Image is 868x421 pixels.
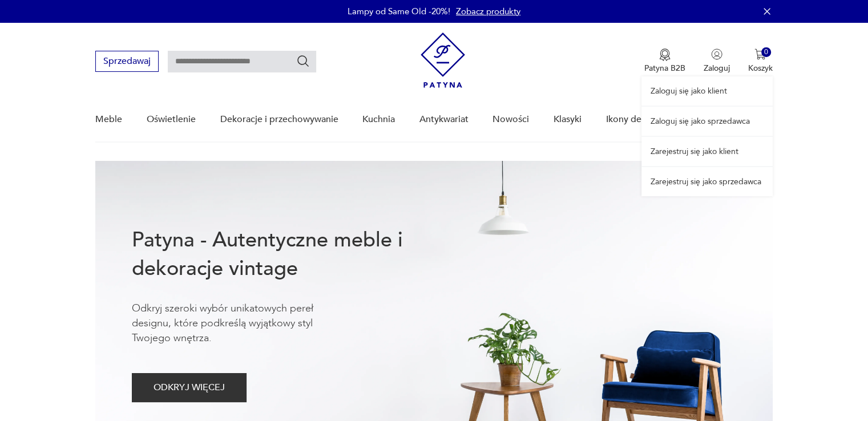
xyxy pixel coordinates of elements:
[419,98,469,141] a: Antykwariat
[95,58,159,66] a: Sprzedawaj
[220,98,338,141] a: Dekoracje i przechowywanie
[641,137,773,166] a: Zarejestruj się jako klient
[456,6,520,17] a: Zobacz produkty
[605,98,663,141] a: Ikony designu
[554,98,582,141] a: Klasyki
[132,226,440,283] h1: Patyna - Autentyczne meble i dekoracje vintage
[348,6,450,17] p: Lampy od Same Old -20%!
[147,98,196,141] a: Oświetlenie
[362,98,395,141] a: Kuchnia
[296,54,310,68] button: Szukaj
[132,301,349,346] p: Odkryj szeroki wybór unikatowych pereł designu, które podkreślą wyjątkowy styl Twojego wnętrza.
[748,63,773,74] p: Koszyk
[421,33,465,88] img: Patyna - sklep z meblami i dekoracjami vintage
[95,98,122,141] a: Meble
[641,107,773,136] a: Zaloguj się jako sprzedawca
[641,76,773,106] a: Zaloguj się jako klient
[132,384,247,392] a: ODKRYJ WIĘCEJ
[132,373,247,402] button: ODKRYJ WIĘCEJ
[492,98,529,141] a: Nowości
[641,167,773,196] a: Zarejestruj się jako sprzedawca
[95,51,159,72] button: Sprzedawaj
